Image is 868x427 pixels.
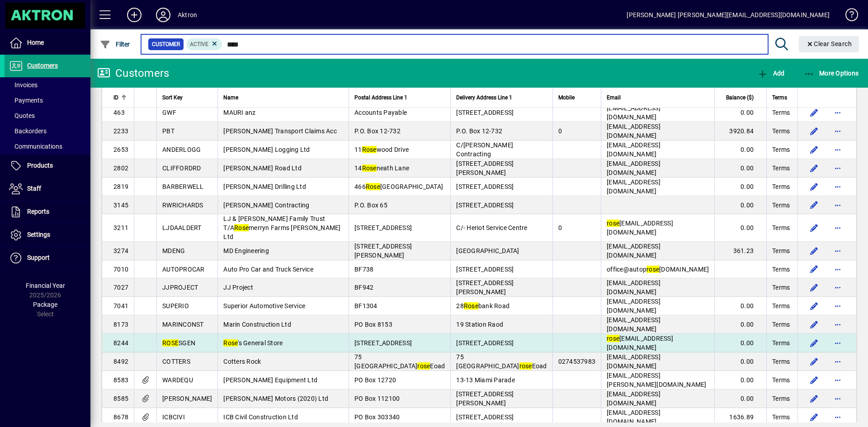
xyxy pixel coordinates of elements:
span: Terms [772,413,790,422]
button: Edit [807,373,821,387]
span: [EMAIL_ADDRESS][DOMAIN_NAME] [607,409,660,425]
span: [EMAIL_ADDRESS][DOMAIN_NAME] [607,298,660,314]
span: Terms [772,375,790,385]
button: More options [830,317,845,332]
button: More options [830,410,845,424]
span: [EMAIL_ADDRESS][DOMAIN_NAME] [607,178,660,195]
td: 0.00 [714,352,766,371]
span: Terms [772,201,790,210]
span: Staff [27,185,41,192]
span: Terms [772,127,790,136]
span: Sort Key [162,93,183,103]
span: GWF [162,109,176,116]
span: Terms [772,108,790,117]
a: Products [5,155,90,177]
span: [PERSON_NAME] [162,395,212,402]
span: RWRICHARDS [162,202,203,209]
span: [STREET_ADDRESS] [456,109,514,116]
span: [PERSON_NAME] Logging Ltd [223,146,310,153]
span: Mobile [558,93,575,103]
span: C/- Heriot Service Centre [456,224,527,231]
span: Settings [27,231,50,238]
span: Quotes [9,112,35,119]
button: Edit [807,124,821,138]
span: Terms [772,265,790,274]
span: Financial Year [26,282,65,289]
span: Auto Pro Car and Truck Service [223,266,313,273]
span: 3211 [113,224,128,231]
button: More options [830,105,845,120]
span: Marin Construction Ltd [223,321,291,328]
a: Knowledge Base [839,2,857,31]
span: [STREET_ADDRESS][PERSON_NAME] [456,160,514,176]
span: MD Engineering [223,247,269,254]
span: [EMAIL_ADDRESS][DOMAIN_NAME] [607,160,660,176]
mat-chip: Activation Status: Active [186,38,222,50]
span: 8585 [113,395,128,402]
span: Add [757,70,784,77]
span: [STREET_ADDRESS] [456,202,514,209]
div: Aktron [178,8,197,22]
td: 1636.89 [714,408,766,426]
em: Rose [366,183,380,190]
span: [STREET_ADDRESS] [456,183,514,190]
span: PO Box 303340 [354,413,400,421]
em: rose [519,362,532,370]
span: 2233 [113,127,128,135]
em: Rose [234,224,249,231]
button: More options [830,124,845,138]
div: Name [223,93,343,103]
span: [STREET_ADDRESS][PERSON_NAME] [456,279,514,296]
span: Clear Search [806,40,852,47]
span: Home [27,39,44,46]
span: ID [113,93,118,103]
span: SUPERIO [162,302,189,310]
div: Customers [97,66,169,80]
span: ICBCIVI [162,413,185,421]
span: 2802 [113,164,128,172]
span: 2653 [113,146,128,153]
span: [PERSON_NAME] Contracting [223,202,309,209]
a: Home [5,32,90,54]
span: 0 [558,127,562,135]
button: Edit [807,221,821,235]
button: Edit [807,317,821,332]
td: 0.00 [714,141,766,159]
span: Terms [772,182,790,191]
td: 0.00 [714,297,766,315]
button: Edit [807,280,821,295]
em: Rose [362,146,377,153]
span: Accounts Payable [354,109,407,116]
span: JJ Project [223,284,253,291]
a: Settings [5,224,90,246]
span: 75 [GEOGRAPHIC_DATA] Eoad [354,353,445,370]
span: Name [223,93,238,103]
button: More options [830,262,845,277]
span: MARINCONST [162,321,204,328]
span: BF942 [354,284,373,291]
span: Cotters Rock [223,358,261,365]
span: [EMAIL_ADDRESS][PERSON_NAME][DOMAIN_NAME] [607,372,707,388]
button: More options [830,179,845,194]
span: [STREET_ADDRESS][PERSON_NAME] [456,390,514,407]
button: Edit [807,161,821,175]
span: ICB Civil Construction Ltd [223,413,298,421]
span: [EMAIL_ADDRESS][DOMAIN_NAME] [607,220,673,236]
span: [PERSON_NAME] Road Ltd [223,164,302,172]
span: Customer [152,40,180,49]
button: Edit [807,391,821,406]
td: 0.00 [714,196,766,214]
button: Edit [807,179,821,194]
span: [EMAIL_ADDRESS][DOMAIN_NAME] [607,316,660,333]
em: ROSE [162,339,179,347]
div: ID [113,93,128,103]
span: BF1304 [354,302,377,310]
span: 28 bank Road [456,302,509,310]
span: [STREET_ADDRESS] [456,413,514,421]
span: BF738 [354,266,373,273]
span: 463 [113,109,125,116]
span: Postal Address Line 1 [354,93,407,103]
td: 361.23 [714,242,766,260]
span: WARDEQU [162,376,193,384]
span: Superior Automotive Service [223,302,305,310]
